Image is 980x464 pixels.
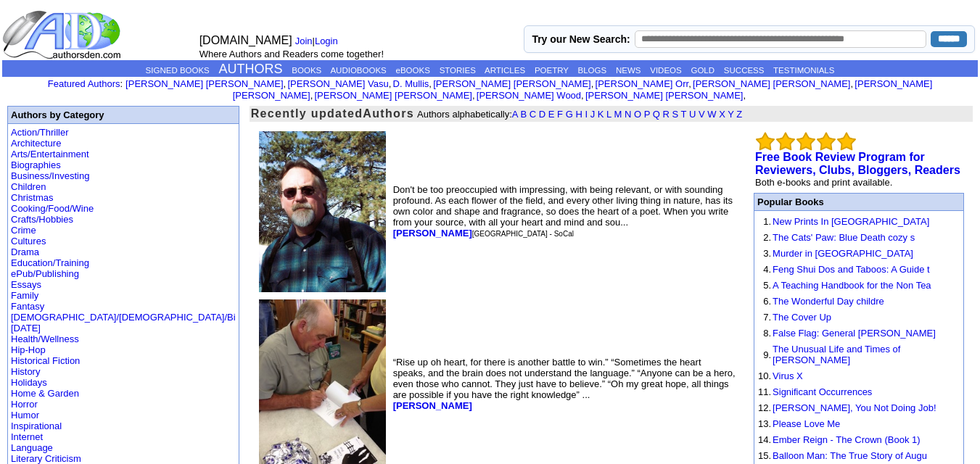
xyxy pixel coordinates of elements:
[719,109,725,120] a: X
[758,450,771,461] font: 15.
[532,33,630,45] label: Try our New Search:
[853,80,855,88] font: i
[691,80,693,88] font: i
[11,453,81,464] a: Literary Criticism
[763,349,771,360] font: 9.
[616,66,641,75] a: NEWS
[763,232,771,243] font: 2.
[330,66,386,75] a: AUDIOBOOKS
[736,109,742,120] a: Z
[773,296,884,307] a: The Wonderful Day childre
[773,248,913,259] a: Murder in [GEOGRAPHIC_DATA]
[758,341,759,342] img: shim.gif
[776,132,795,151] img: bigemptystars.png
[477,90,581,101] a: [PERSON_NAME] Wood
[233,78,933,101] a: [PERSON_NAME] [PERSON_NAME]
[728,109,733,120] a: Y
[585,90,743,101] a: [PERSON_NAME] [PERSON_NAME]
[417,109,742,120] font: Authors alphabetically:
[758,448,759,449] img: shim.gif
[758,326,759,326] img: shim.gif
[11,181,46,192] a: Children
[391,80,392,88] font: i
[472,230,574,238] font: [GEOGRAPHIC_DATA] - SoCal
[11,127,68,138] a: Action/Thriller
[512,109,518,120] a: A
[681,109,687,120] a: T
[125,78,932,101] font: , , , , , , , , , ,
[11,203,94,214] a: Cooking/Food/Wine
[763,248,771,259] font: 3.
[393,400,472,411] a: [PERSON_NAME]
[758,370,771,381] font: 10.
[11,246,39,257] a: Drama
[11,138,61,149] a: Architecture
[817,132,836,151] img: bigemptystars.png
[315,36,338,46] a: Login
[219,62,283,76] a: AUTHORS
[295,36,313,46] a: Join
[653,109,660,120] a: Q
[796,132,815,151] img: bigemptystars.png
[773,280,931,291] a: A Teaching Handbook for the Non Tea
[11,159,61,170] a: Biographies
[287,78,388,89] a: [PERSON_NAME] Vasu
[548,109,555,120] a: E
[48,78,123,89] font: :
[11,442,53,453] a: Language
[755,151,960,176] a: Free Book Review Program for Reviewers, Clubs, Bloggers, Readers
[699,109,705,120] a: V
[11,333,79,344] a: Health/Wellness
[286,80,287,88] font: i
[566,109,573,120] a: G
[593,80,595,88] font: i
[672,109,679,120] a: S
[539,109,545,120] a: D
[590,109,596,120] a: J
[758,386,771,397] font: 11.
[11,170,89,181] a: Business/Investing
[773,232,915,243] a: The Cats' Paw: Blue Death cozy s
[773,418,840,429] a: Please Love Me
[758,434,771,445] font: 14.
[11,109,104,120] b: Authors by Category
[11,355,80,366] a: Historical Fiction
[763,296,771,307] font: 6.
[773,328,936,339] a: False Flag: General [PERSON_NAME]
[773,264,930,275] a: Feng Shui Dos and Taboos: A Guide t
[585,109,588,120] a: I
[758,402,771,413] font: 12.
[11,214,73,225] a: Crafts/Hobbies
[763,280,771,291] font: 5.
[625,109,631,120] a: N
[199,49,384,59] font: Where Authors and Readers come together!
[644,109,650,120] a: P
[314,90,472,101] a: [PERSON_NAME] [PERSON_NAME]
[259,131,386,292] img: 38577.jpg
[475,92,477,100] font: i
[773,312,831,323] a: The Cover Up
[393,228,472,239] b: [PERSON_NAME]
[758,262,759,262] img: shim.gif
[393,357,736,411] font: “Rise up oh heart, for there is another battle to win.” “Sometimes the heart speaks, and the brai...
[2,9,124,60] img: logo_ad.gif
[313,92,314,100] font: i
[433,78,590,89] a: [PERSON_NAME] [PERSON_NAME]
[530,109,536,120] a: C
[758,278,759,278] img: shim.gif
[11,312,236,323] a: [DEMOGRAPHIC_DATA]/[DEMOGRAPHIC_DATA]/Bi
[773,450,927,461] a: Balloon Man: The True Story of Augu
[11,192,54,203] a: Christmas
[758,230,759,231] img: shim.gif
[691,66,715,75] a: GOLD
[48,78,120,89] a: Featured Authors
[11,290,38,301] a: Family
[11,323,41,333] a: [DATE]
[11,301,44,312] a: Fantasy
[11,399,38,410] a: Horror
[693,78,850,89] a: [PERSON_NAME] [PERSON_NAME]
